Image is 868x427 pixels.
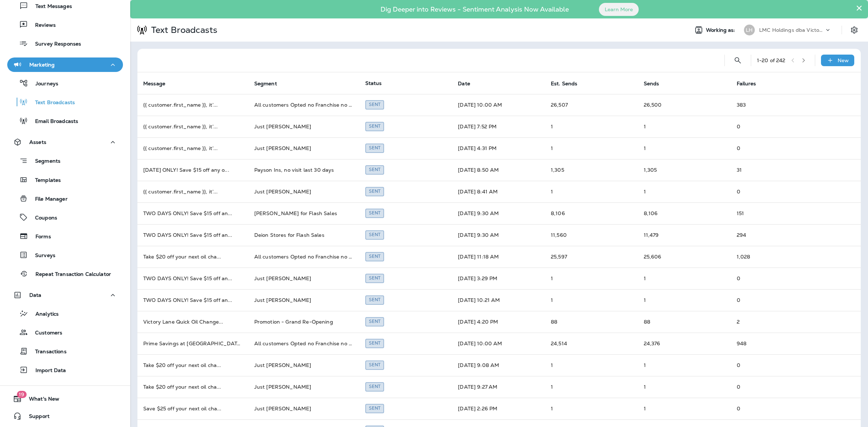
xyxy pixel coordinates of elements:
td: [DATE] 10:00 AM [452,333,545,354]
div: Sent [365,252,384,261]
div: Sent [365,165,384,174]
td: 1 [638,181,731,202]
span: Sends [644,80,669,87]
p: Email Broadcasts [28,118,78,125]
p: Text Messages [28,3,72,10]
button: Marketing [7,57,123,72]
p: File Manager [28,196,68,203]
p: Reviews [28,22,56,29]
div: Sent [365,274,384,283]
td: 151 [731,202,824,224]
p: Dig Deeper into Reviews - Sentiment Analysis Now Available [359,8,590,10]
td: Just [PERSON_NAME] [248,137,359,159]
span: Created by Robert Wlasuk [365,188,384,194]
td: 11,560 [545,224,638,246]
p: Segments [28,158,60,165]
button: Search Text Broadcasts [731,53,745,68]
td: 383 [731,94,824,116]
td: [PERSON_NAME] for Flash Sales [248,202,359,224]
button: File Manager [7,191,123,206]
td: Deion Stores for Flash Sales [248,224,359,246]
td: 1 [545,116,638,137]
span: Created by Robert Wlasuk [365,101,384,107]
td: {{ customer.first_name }}, it’ ... [137,137,248,159]
td: Just [PERSON_NAME] [248,116,359,137]
td: Take $20 off your next oil cha ... [137,354,248,376]
td: 11,479 [638,224,731,246]
td: [DATE] 3:29 PM [452,268,545,289]
div: Sent [365,209,384,218]
button: Data [7,288,123,302]
span: Message [143,81,165,87]
td: Just [PERSON_NAME] [248,289,359,311]
span: Segment [254,81,277,87]
p: Marketing [29,62,55,68]
button: Templates [7,172,123,187]
td: [DATE] 10:00 AM [452,94,545,116]
button: Import Data [7,362,123,377]
td: 8,106 [638,202,731,224]
td: 25,606 [638,246,731,268]
td: Payson Ins, no visit last 30 days [248,159,359,181]
td: 948 [731,333,824,354]
p: Surveys [28,252,55,259]
td: 25,597 [545,246,638,268]
div: Sent [365,122,384,131]
p: Coupons [28,215,57,222]
span: Segment [254,80,286,87]
p: Import Data [28,367,66,374]
p: LMC Holdings dba Victory Lane Quick Oil Change [759,27,824,33]
td: 26,507 [545,94,638,116]
td: 0 [731,354,824,376]
p: Journeys [28,81,58,87]
td: 1,305 [638,159,731,181]
div: Sent [365,100,384,109]
button: 19What's New [7,392,123,406]
td: [DATE] 11:18 AM [452,246,545,268]
span: What's New [22,396,59,405]
td: Just [PERSON_NAME] [248,354,359,376]
td: TWO DAYS ONLY! Save $15 off an ... [137,224,248,246]
div: Sent [365,295,384,304]
button: Learn More [599,3,639,16]
p: New [838,57,849,63]
td: Just [PERSON_NAME] [248,376,359,398]
span: Status [365,80,382,86]
td: 24,376 [638,333,731,354]
td: [DATE] 9:30 AM [452,202,545,224]
span: Created by Robert Wlasuk [365,231,384,238]
div: Sent [365,404,384,413]
div: Sent [365,144,384,153]
td: Just [PERSON_NAME] [248,398,359,419]
span: Support [22,413,50,422]
td: [DATE] 7:52 PM [452,116,545,137]
td: [DATE] 2:26 PM [452,398,545,419]
button: Survey Responses [7,36,123,51]
td: 1 [638,354,731,376]
td: 1 [638,137,731,159]
span: Created by Robert Wlasuk [365,318,384,324]
div: Sent [365,360,384,370]
div: Sent [365,317,384,326]
td: {{ customer.first_name }}, it’ ... [137,181,248,202]
td: All customers Opted no Franchise no visit 1 month [248,333,359,354]
td: 24,514 [545,333,638,354]
td: All customers Opted no Franchise no visit 1 month [248,94,359,116]
td: [DATE] 10:21 AM [452,289,545,311]
td: 1 [638,398,731,419]
span: Created by Robert Wlasuk [365,405,384,411]
span: Created by Robert Wlasuk [365,123,384,129]
td: TWO DAYS ONLY! Save $15 off an ... [137,289,248,311]
p: Survey Responses [28,41,81,48]
button: Assets [7,135,123,149]
td: 1 [545,268,638,289]
div: Sent [365,339,384,348]
p: Analytics [28,311,59,318]
button: Reviews [7,17,123,32]
button: Analytics [7,306,123,321]
td: Take $20 off your next oil cha ... [137,376,248,398]
td: 1 [638,289,731,311]
td: 1 [545,289,638,311]
td: All customers Opted no Franchise no visit 1 month [248,246,359,268]
span: Created by Robert Wlasuk [365,383,384,389]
